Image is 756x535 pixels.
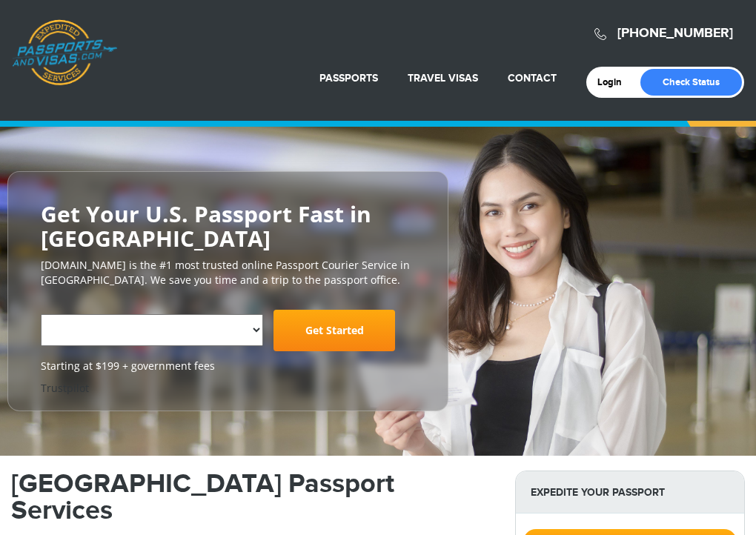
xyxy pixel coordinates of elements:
[41,202,415,250] h2: Get Your U.S. Passport Fast in [GEOGRAPHIC_DATA]
[597,76,632,88] a: Login
[11,471,493,524] h1: [GEOGRAPHIC_DATA] Passport Services
[640,69,742,96] a: Check Status
[516,471,744,514] strong: Expedite Your Passport
[41,359,415,373] span: Starting at $199 + government fees
[508,72,557,84] a: Contact
[41,381,89,395] a: Trustpilot
[408,72,478,84] a: Travel Visas
[41,258,415,288] p: [DOMAIN_NAME] is the #1 most trusted online Passport Courier Service in [GEOGRAPHIC_DATA]. We sav...
[273,310,395,351] a: Get Started
[617,25,733,41] a: [PHONE_NUMBER]
[319,72,378,84] a: Passports
[12,19,117,86] a: Passports & [DOMAIN_NAME]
